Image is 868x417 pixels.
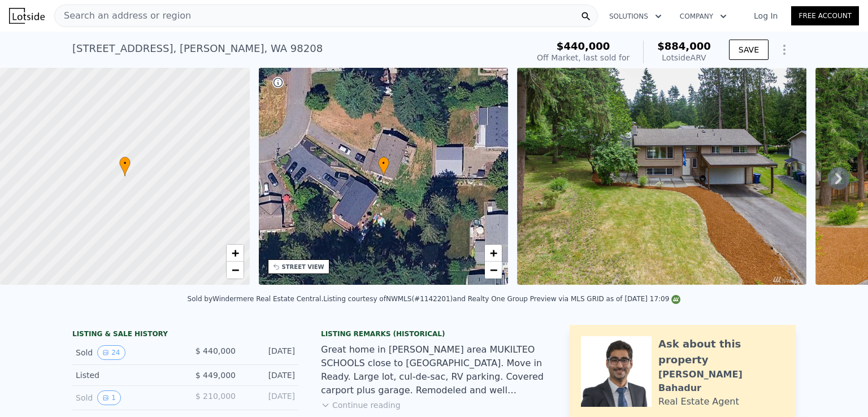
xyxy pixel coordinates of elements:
span: + [231,246,238,260]
div: LISTING & SALE HISTORY [72,329,298,341]
span: Search an address or region [55,9,191,23]
span: $ 440,000 [196,346,236,355]
button: Company [671,6,736,27]
button: View historical data [97,390,121,405]
a: Zoom in [485,245,502,262]
div: [STREET_ADDRESS] , [PERSON_NAME] , WA 98208 [72,41,323,57]
div: • [119,157,131,176]
span: $ 210,000 [196,392,236,401]
div: Sold [76,390,176,405]
span: + [490,246,497,260]
button: View historical data [97,345,125,360]
a: Free Account [791,6,859,25]
span: $440,000 [557,40,610,52]
img: NWMLS Logo [671,295,680,304]
div: Sold [76,345,176,360]
div: Listed [76,370,176,381]
div: • [378,157,389,176]
button: Show Options [773,38,796,61]
div: Off Market, last sold for [537,52,630,63]
img: Sale: 127359830 Parcel: 103622480 [517,68,806,285]
div: Great home in [PERSON_NAME] area MUKILTEO SCHOOLS close to [GEOGRAPHIC_DATA]. Move in Ready. Larg... [321,343,547,397]
img: Lotside [9,8,45,24]
div: Ask about this property [658,336,784,368]
a: Log In [740,10,791,21]
div: [DATE] [245,370,295,381]
div: Listing courtesy of NWMLS (#1142201) and Realty One Group Preview via MLS GRID as of [DATE] 17:09 [323,295,680,303]
span: • [119,158,131,168]
button: Solutions [600,6,671,27]
div: [PERSON_NAME] Bahadur [658,368,784,395]
button: Continue reading [321,399,401,411]
div: STREET VIEW [282,263,324,271]
div: Lotside ARV [657,52,711,63]
a: Zoom in [227,245,244,262]
span: − [231,263,238,277]
span: $ 449,000 [196,371,236,380]
span: $884,000 [657,40,711,52]
span: • [378,158,389,168]
div: [DATE] [245,345,295,360]
div: Sold by Windermere Real Estate Central . [188,295,324,303]
a: Zoom out [227,262,244,279]
a: Zoom out [485,262,502,279]
div: Real Estate Agent [658,395,739,409]
div: [DATE] [245,390,295,405]
span: − [490,263,497,277]
div: Listing Remarks (Historical) [321,329,547,338]
button: SAVE [729,40,769,60]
